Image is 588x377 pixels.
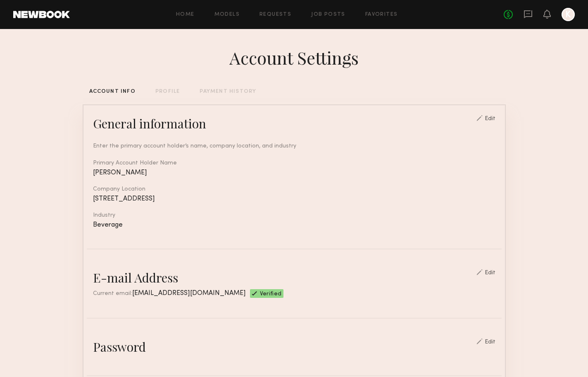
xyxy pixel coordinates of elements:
div: PROFILE [155,89,180,94]
div: Company Location [93,186,495,192]
div: General information [93,115,206,132]
div: Current email: [93,289,246,298]
a: Models [214,12,240,17]
div: PAYMENT HISTORY [200,89,256,94]
div: Enter the primary account holder’s name, company location, and industry [93,142,495,150]
div: Primary Account Holder Name [93,160,495,166]
div: Beverage [93,222,495,229]
span: [EMAIL_ADDRESS][DOMAIN_NAME] [132,290,246,297]
a: K [562,8,575,21]
a: Favorites [365,12,398,17]
div: Edit [485,270,495,276]
div: ACCOUNT INFO [89,89,136,94]
a: Requests [259,12,291,17]
div: Edit [485,339,495,345]
div: E-mail Address [93,269,178,286]
span: Verified [260,291,282,298]
div: Industry [93,213,495,218]
div: Edit [485,116,495,122]
div: Password [93,338,146,355]
div: [PERSON_NAME] [93,169,495,176]
a: Job Posts [311,12,345,17]
div: Account Settings [229,46,359,69]
div: [STREET_ADDRESS] [93,196,495,203]
a: Home [176,12,195,17]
